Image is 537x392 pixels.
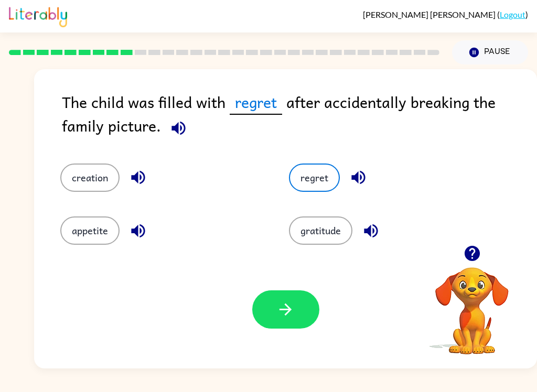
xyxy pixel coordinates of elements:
[500,9,525,19] a: Logout
[60,164,120,192] button: creation
[289,216,352,245] button: gratitude
[420,251,524,356] video: Your browser must support playing .mp4 files to use Literably. Please try using another browser.
[60,216,120,245] button: appetite
[289,164,340,192] button: regret
[62,90,537,143] div: The child was filled with after accidentally breaking the family picture.
[363,9,528,19] div: ( )
[9,4,67,27] img: Literably
[230,90,282,115] span: regret
[452,40,528,64] button: Pause
[363,9,497,19] span: [PERSON_NAME] [PERSON_NAME]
